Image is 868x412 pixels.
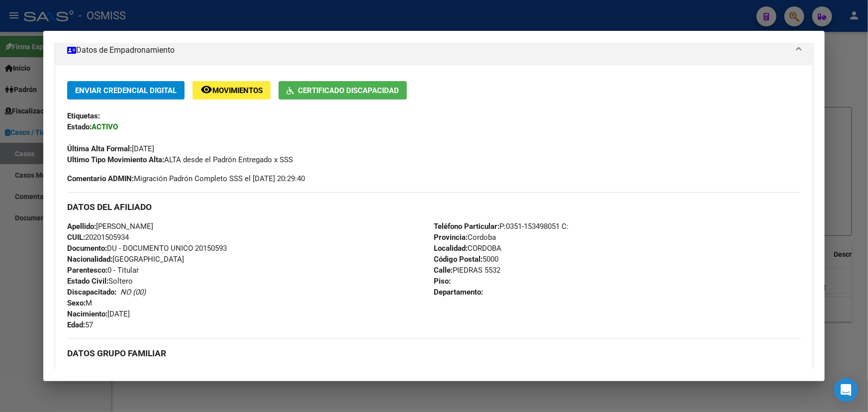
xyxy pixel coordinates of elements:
strong: Piso: [434,277,451,286]
strong: Nacimiento: [67,309,107,318]
span: 20201505934 [67,233,129,242]
strong: Parentesco: [67,266,107,275]
mat-panel-title: Datos de Empadronamiento [67,44,789,56]
span: Migración Padrón Completo SSS el [DATE] 20:29:40 [67,173,305,184]
span: 0 - Titular [67,266,139,275]
span: Enviar Credencial Digital [75,86,177,95]
mat-expansion-panel-header: Datos de Empadronamiento [55,35,813,65]
span: PIEDRAS 5532 [434,266,501,275]
button: Certificado Discapacidad [279,81,407,100]
span: [DATE] [67,144,154,153]
button: Movimientos [193,81,271,100]
span: P:0351-153498051 C: [434,222,569,231]
strong: Teléfono Particular: [434,222,500,231]
strong: Última Alta Formal: [67,144,132,153]
strong: Nacionalidad: [67,255,112,264]
strong: Discapacitado: [67,288,116,297]
strong: Etiquetas: [67,111,100,120]
span: 5000 [434,255,499,264]
span: DU - DOCUMENTO UNICO 20150593 [67,244,227,253]
strong: Código Postal: [434,255,483,264]
span: [DATE] [67,309,130,318]
div: Open Intercom Messenger [834,378,858,402]
strong: Gerenciador / Plan: [67,368,132,377]
strong: Documento: [67,244,107,253]
span: Certificado Discapacidad [298,86,399,95]
strong: Estado: [67,122,92,131]
span: M [67,299,92,308]
i: NO (00) [120,288,146,297]
strong: Ultimo Tipo Movimiento Alta: [67,155,164,164]
strong: Departamento: [434,288,483,297]
span: Movimientos [212,86,263,95]
mat-icon: remove_red_eye [200,84,212,96]
strong: Comentario ADMIN: [67,174,134,183]
span: B15 - Boreal / Sin Plan [67,368,205,377]
strong: Estado Civil: [67,277,108,286]
strong: Edad: [67,320,85,329]
span: [GEOGRAPHIC_DATA] [67,255,184,264]
h3: DATOS DEL AFILIADO [67,202,801,212]
strong: Apellido: [67,222,96,231]
h3: DATOS GRUPO FAMILIAR [67,348,801,359]
span: [PERSON_NAME] [67,222,153,231]
span: CORDOBA [434,244,502,253]
span: ALTA desde el Padrón Entregado x SSS [67,155,293,164]
strong: Localidad: [434,244,468,253]
strong: CUIL: [67,233,85,242]
span: 57 [67,320,93,329]
strong: Provincia: [434,233,468,242]
button: Enviar Credencial Digital [67,81,185,100]
strong: ACTIVO [92,122,118,131]
strong: Calle: [434,266,453,275]
strong: Sexo: [67,299,86,308]
span: Soltero [67,277,133,286]
span: Cordoba [434,233,496,242]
